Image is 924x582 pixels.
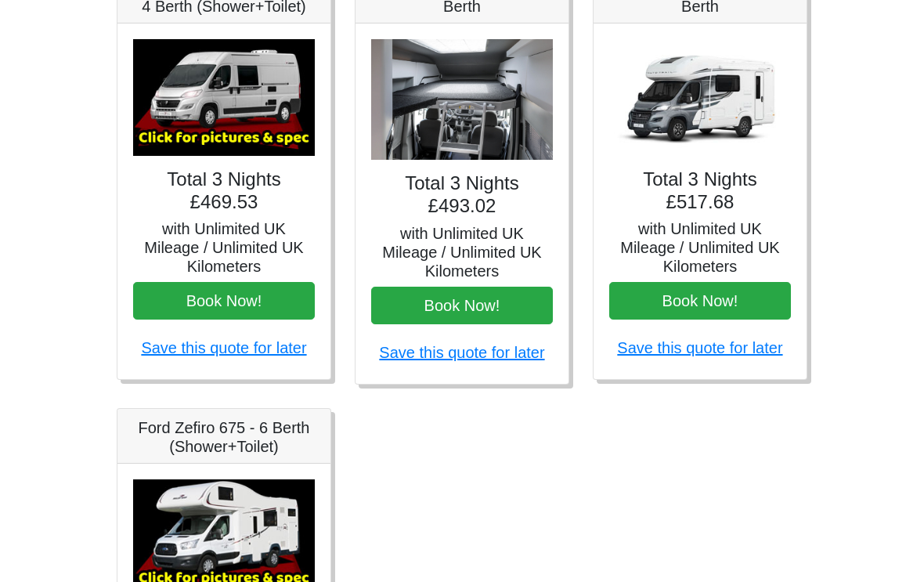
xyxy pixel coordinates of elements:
[133,169,315,215] h4: Total 3 Nights £469.53
[609,283,791,320] button: Book Now!
[371,40,553,161] img: VW Grand California 4 Berth
[371,225,553,281] h5: with Unlimited UK Mileage / Unlimited UK Kilometers
[609,40,791,157] img: Auto-trail Imala 615 - 4 Berth
[379,345,544,362] a: Save this quote for later
[609,169,791,215] h4: Total 3 Nights £517.68
[133,419,315,457] h5: Ford Zefiro 675 - 6 Berth (Shower+Toilet)
[371,173,553,219] h4: Total 3 Nights £493.02
[617,340,782,357] a: Save this quote for later
[133,220,315,277] h5: with Unlimited UK Mileage / Unlimited UK Kilometers
[371,287,553,325] button: Book Now!
[141,340,306,357] a: Save this quote for later
[133,40,315,157] img: Auto-Trail Expedition 67 - 4 Berth (Shower+Toilet)
[609,220,791,277] h5: with Unlimited UK Mileage / Unlimited UK Kilometers
[133,283,315,320] button: Book Now!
